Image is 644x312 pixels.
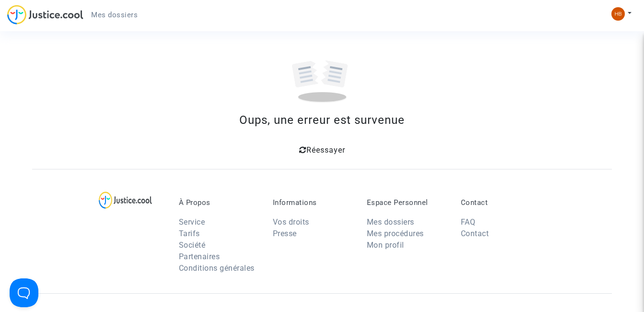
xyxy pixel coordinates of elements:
span: Réessayer [306,145,345,155]
a: Contact [461,229,489,238]
span: Mes dossiers [91,11,138,19]
a: Mes dossiers [367,217,414,227]
p: Espace Personnel [367,198,446,207]
a: Tarifs [179,229,200,238]
img: 00ed9a99d28c14031c24cbf863064447 [611,7,625,21]
a: Conditions générales [179,264,255,273]
a: FAQ [461,217,476,227]
div: Oups, une erreur est survenue [32,111,612,129]
img: logo-lg.svg [99,192,152,209]
iframe: Help Scout Beacon - Open [10,278,38,307]
p: À Propos [179,198,258,207]
a: Vos droits [273,217,309,227]
p: Contact [461,198,540,207]
a: Mes procédures [367,229,424,238]
a: Mon profil [367,240,404,250]
a: Mes dossiers [83,8,145,22]
a: Service [179,217,205,227]
a: Presse [273,229,297,238]
a: Société [179,240,206,250]
img: jc-logo.svg [7,5,83,24]
a: Partenaires [179,252,220,261]
p: Informations [273,198,352,207]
